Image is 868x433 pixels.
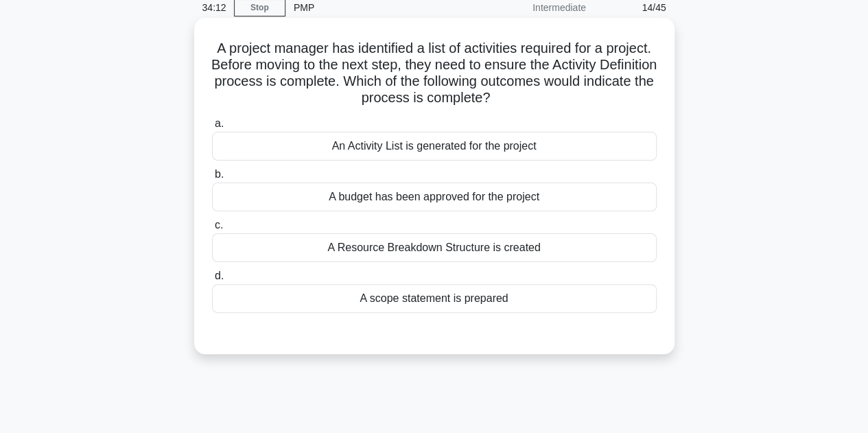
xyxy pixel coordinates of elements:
span: c. [215,219,223,231]
h5: A project manager has identified a list of activities required for a project. Before moving to th... [211,40,658,107]
div: A scope statement is prepared [212,284,657,313]
div: An Activity List is generated for the project [212,132,657,161]
div: A Resource Breakdown Structure is created [212,233,657,262]
span: b. [215,168,224,180]
div: A budget has been approved for the project [212,183,657,211]
span: d. [215,270,224,281]
span: a. [215,117,224,129]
